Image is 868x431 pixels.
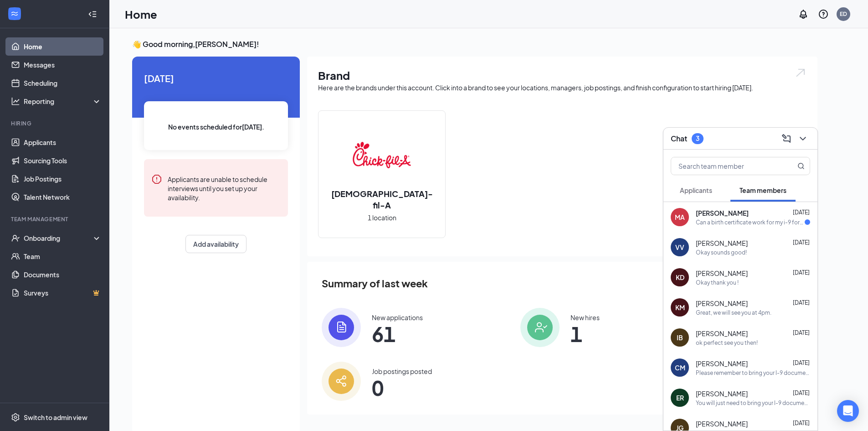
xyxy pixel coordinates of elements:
[696,419,748,428] span: [PERSON_NAME]
[520,308,560,347] img: icon
[696,309,771,317] div: Great, we will see you at 4pm.
[781,133,792,144] svg: ComposeMessage
[797,133,808,144] svg: ChevronDown
[24,133,102,151] a: Applicants
[798,9,809,20] svg: Notifications
[671,157,779,175] input: Search team member
[24,74,102,92] a: Scheduling
[132,39,817,49] h3: 👋 Good morning, [PERSON_NAME] !
[24,188,102,206] a: Talent Network
[168,122,264,132] span: No events scheduled for [DATE] .
[185,235,247,253] button: Add availability
[696,369,810,377] div: Please remember to bring your I-9 documents. Here's a list of acceptable documents: [URL][DOMAIN_...
[151,174,162,185] svg: Error
[793,209,810,216] span: [DATE]
[796,131,810,146] button: ChevronDown
[793,239,810,246] span: [DATE]
[793,299,810,306] span: [DATE]
[675,363,685,372] div: CM
[372,379,432,396] span: 0
[11,215,100,223] div: Team Management
[24,151,102,170] a: Sourcing Tools
[793,329,810,336] span: [DATE]
[372,326,423,342] span: 61
[24,234,94,243] div: Onboarding
[318,188,445,211] h2: [DEMOGRAPHIC_DATA]-fil-A
[322,308,361,347] img: icon
[24,247,102,265] a: Team
[696,399,810,407] div: You will just need to bring your I-9 documentation. Here's a list of acceptable documents: [URL][...
[696,249,747,256] div: Okay sounds good!
[779,131,794,146] button: ComposeMessage
[570,326,600,342] span: 1
[24,37,102,56] a: Home
[675,303,685,312] div: KM
[11,413,20,422] svg: Settings
[793,359,810,366] span: [DATE]
[168,174,281,202] div: Applicants are unable to schedule interviews until you set up your availability.
[797,162,805,170] svg: MagnifyingGlass
[696,299,748,308] span: [PERSON_NAME]
[696,218,805,226] div: Can a birth certificate work for my i-9 form?
[696,239,748,248] span: [PERSON_NAME]
[840,10,847,18] div: ED
[696,269,748,278] span: [PERSON_NAME]
[677,333,683,342] div: IB
[676,393,684,402] div: ER
[372,367,432,376] div: Job postings posted
[24,413,87,422] div: Switch to admin view
[24,284,102,302] a: SurveysCrown
[570,313,600,322] div: New hires
[318,68,806,83] h1: Brand
[696,279,739,286] div: Okay thank you !
[11,97,20,106] svg: Analysis
[793,420,810,426] span: [DATE]
[818,9,829,20] svg: QuestionInfo
[671,134,687,144] h3: Chat
[353,126,411,184] img: Chick-fil-A
[372,313,423,322] div: New applications
[696,359,748,368] span: [PERSON_NAME]
[793,389,810,396] span: [DATE]
[125,6,157,22] h1: Home
[696,329,748,338] span: [PERSON_NAME]
[10,9,19,18] svg: WorkstreamLogo
[675,243,684,252] div: VV
[368,213,396,223] span: 1 location
[24,170,102,188] a: Job Postings
[740,186,786,194] span: Team members
[696,135,699,142] div: 3
[676,273,684,282] div: KD
[11,234,20,243] svg: UserCheck
[144,71,288,85] span: [DATE]
[680,186,712,194] span: Applicants
[675,213,685,222] div: MA
[696,208,749,218] span: [PERSON_NAME]
[24,265,102,284] a: Documents
[88,10,97,19] svg: Collapse
[24,56,102,74] a: Messages
[696,339,758,347] div: ok perfect see you then!
[793,269,810,276] span: [DATE]
[696,389,748,398] span: [PERSON_NAME]
[11,119,100,127] div: Hiring
[322,362,361,401] img: icon
[837,400,859,422] div: Open Intercom Messenger
[24,97,102,106] div: Reporting
[318,83,806,92] div: Here are the brands under this account. Click into a brand to see your locations, managers, job p...
[795,68,806,78] img: open.6027fd2a22e1237b5b06.svg
[322,275,428,291] span: Summary of last week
